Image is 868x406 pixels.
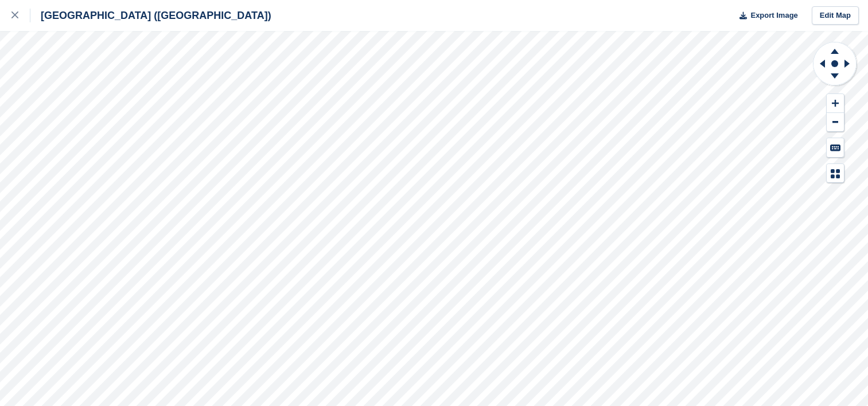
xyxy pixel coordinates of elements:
button: Map Legend [827,164,844,183]
button: Zoom Out [827,113,844,132]
a: Edit Map [812,6,859,25]
span: Export Image [750,10,797,21]
button: Zoom In [827,94,844,113]
button: Keyboard Shortcuts [827,138,844,157]
button: Export Image [733,6,798,25]
div: [GEOGRAPHIC_DATA] ([GEOGRAPHIC_DATA]) [30,9,271,22]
